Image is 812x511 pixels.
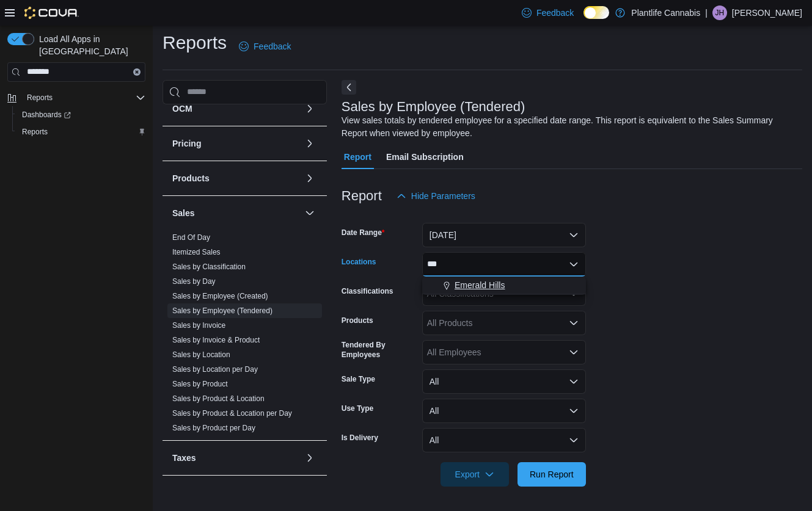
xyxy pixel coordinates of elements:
[342,100,525,114] h3: Sales by Employee (Tendered)
[172,409,292,418] a: Sales by Product & Location per Day
[342,374,375,384] label: Sale Type
[705,5,708,20] p: |
[342,433,378,443] label: Is Delivery
[344,145,371,169] span: Report
[22,110,71,120] span: Dashboards
[172,364,258,374] span: Sales by Location per Day
[342,286,393,296] label: Classifications
[163,230,327,440] div: Sales
[163,31,227,55] h1: Reports
[17,107,76,122] a: Dashboards
[422,277,586,294] button: Emerald Hills
[342,316,373,325] label: Products
[518,462,586,487] button: Run Report
[172,321,225,330] span: Sales by Invoice
[172,306,272,316] span: Sales by Employee (Tendered)
[715,5,725,20] span: JH
[392,184,480,208] button: Hide Parameters
[342,404,373,413] label: Use Type
[172,103,192,115] h3: OCM
[342,257,376,267] label: Locations
[133,68,141,76] button: Clear input
[342,189,382,203] h3: Report
[342,80,356,95] button: Next
[172,207,300,219] button: Sales
[172,350,230,359] a: Sales by Location
[172,394,265,404] span: Sales by Product & Location
[455,279,505,291] span: Emerald Hills
[172,277,216,286] span: Sales by Day
[22,127,48,137] span: Reports
[172,263,246,271] a: Sales by Classification
[172,233,210,242] a: End Of Day
[172,172,210,184] h3: Products
[422,223,586,247] button: [DATE]
[172,262,246,272] span: Sales by Classification
[448,462,502,487] span: Export
[422,369,586,394] button: All
[22,90,57,105] button: Reports
[172,336,260,344] a: Sales by Invoice & Product
[172,380,228,388] a: Sales by Product
[172,277,216,286] a: Sales by Day
[172,452,196,464] h3: Taxes
[24,7,79,19] img: Cova
[172,321,225,330] a: Sales by Invoice
[7,84,145,172] nav: Complex example
[172,103,300,115] button: OCM
[172,137,201,150] h3: Pricing
[302,136,317,151] button: Pricing
[172,292,268,300] a: Sales by Employee (Created)
[34,33,145,57] span: Load All Apps in [GEOGRAPHIC_DATA]
[172,452,300,464] button: Taxes
[172,379,228,389] span: Sales by Product
[422,277,586,294] div: Choose from the following options
[386,145,464,169] span: Email Subscription
[569,318,579,328] button: Open list of options
[583,6,609,19] input: Dark Mode
[732,5,802,20] p: [PERSON_NAME]
[342,228,385,237] label: Date Range
[302,101,317,116] button: OCM
[172,365,258,374] a: Sales by Location per Day
[302,171,317,186] button: Products
[342,340,417,360] label: Tendered By Employees
[712,5,727,20] div: Jodi Hamilton
[569,259,579,269] button: Close list of options
[441,462,509,487] button: Export
[17,125,145,139] span: Reports
[12,123,150,140] button: Reports
[569,347,579,357] button: Open list of options
[422,399,586,423] button: All
[27,93,53,103] span: Reports
[172,172,300,184] button: Products
[172,408,292,418] span: Sales by Product & Location per Day
[12,106,150,123] a: Dashboards
[172,247,221,257] span: Itemized Sales
[631,5,700,20] p: Plantlife Cannabis
[172,291,268,301] span: Sales by Employee (Created)
[517,1,579,25] a: Feedback
[172,423,255,433] span: Sales by Product per Day
[302,451,317,465] button: Taxes
[254,40,291,53] span: Feedback
[342,114,796,140] div: View sales totals by tendered employee for a specified date range. This report is equivalent to t...
[172,137,300,150] button: Pricing
[302,206,317,220] button: Sales
[22,90,145,105] span: Reports
[422,428,586,452] button: All
[172,233,210,242] span: End Of Day
[411,190,475,202] span: Hide Parameters
[172,335,260,345] span: Sales by Invoice & Product
[172,424,255,432] a: Sales by Product per Day
[172,248,221,256] a: Itemized Sales
[172,350,230,360] span: Sales by Location
[172,207,195,219] h3: Sales
[536,7,574,19] span: Feedback
[172,306,272,315] a: Sales by Employee (Tendered)
[17,125,53,139] a: Reports
[234,34,296,59] a: Feedback
[583,19,584,20] span: Dark Mode
[172,394,265,403] a: Sales by Product & Location
[530,468,574,480] span: Run Report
